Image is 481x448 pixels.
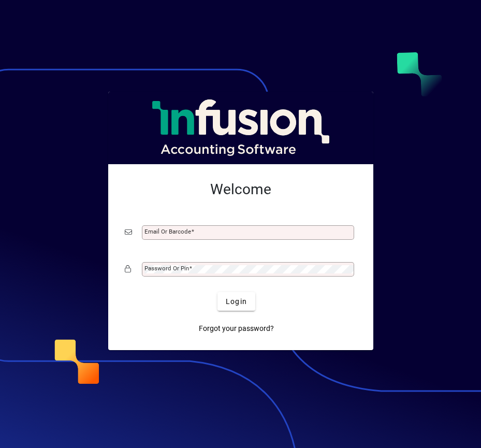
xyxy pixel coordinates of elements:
[226,296,247,307] span: Login
[125,181,357,198] h2: Welcome
[144,228,191,235] mat-label: Email or Barcode
[217,292,255,311] button: Login
[195,319,278,338] a: Forgot your password?
[144,265,189,272] mat-label: Password or Pin
[199,323,274,334] span: Forgot your password?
